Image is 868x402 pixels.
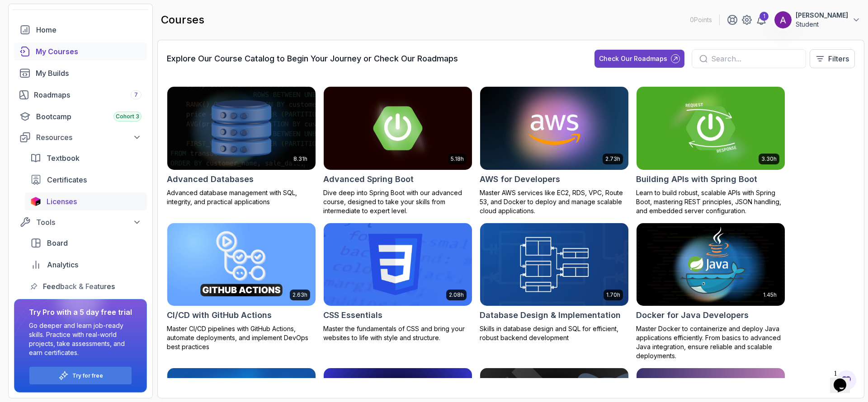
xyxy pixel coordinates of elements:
[828,53,849,64] p: Filters
[25,277,147,295] a: feedback
[480,188,629,215] p: Master AWS services like EC2, RDS, VPC, Route 53, and Docker to deploy and manage scalable cloud ...
[810,49,855,68] button: Filters
[167,188,316,206] p: Advanced database management with SQL, integrity, and practical applications
[292,291,307,299] p: 2.63h
[449,291,464,299] p: 2.08h
[293,155,307,163] p: 8.31h
[761,155,777,163] p: 3.30h
[636,324,785,360] p: Master Docker to containerize and deploy Java applications efficiently. From basics to advanced J...
[14,42,147,61] a: courses
[167,87,316,170] img: Advanced Databases card
[47,259,78,270] span: Analytics
[323,188,472,215] p: Dive deep into Spring Boot with our advanced course, designed to take your skills from intermedia...
[36,217,142,228] div: Tools
[605,155,620,163] p: 2.73h
[25,256,147,274] a: analytics
[134,91,138,98] span: 7
[636,173,757,186] h2: Building APIs with Spring Boot
[480,223,628,306] img: Database Design & Implementation card
[763,291,777,299] p: 1.45h
[36,111,142,122] div: Bootcamp
[34,89,142,100] div: Roadmaps
[43,281,115,292] span: Feedback & Features
[636,86,785,215] a: Building APIs with Spring Boot card3.30hBuilding APIs with Spring BootLearn to build robust, scal...
[323,86,472,215] a: Advanced Spring Boot card5.18hAdvanced Spring BootDive deep into Spring Boot with our advanced co...
[14,64,147,82] a: builds
[29,366,132,385] button: Try for free
[36,68,142,79] div: My Builds
[25,149,147,167] a: textbook
[796,20,848,29] p: Student
[36,132,142,143] div: Resources
[47,174,87,185] span: Certificates
[324,223,472,306] img: CSS Essentials card
[796,11,848,20] p: [PERSON_NAME]
[167,309,272,322] h2: CI/CD with GitHub Actions
[690,15,712,24] p: 0 Points
[72,372,103,379] a: Try for free
[14,86,147,104] a: roadmaps
[47,153,80,164] span: Textbook
[480,86,629,215] a: AWS for Developers card2.73hAWS for DevelopersMaster AWS services like EC2, RDS, VPC, Route 53, a...
[167,52,458,65] h3: Explore Our Course Catalog to Begin Your Journey or Check Our Roadmaps
[774,11,861,29] button: user profile image[PERSON_NAME]Student
[759,12,769,21] div: 1
[14,214,147,230] button: Tools
[167,86,316,206] a: Advanced Databases card8.31hAdvanced DatabasesAdvanced database management with SQL, integrity, a...
[774,11,792,28] img: user profile image
[323,223,472,343] a: CSS Essentials card2.08hCSS EssentialsMaster the fundamentals of CSS and bring your websites to l...
[451,155,464,163] p: 5.18h
[25,234,147,252] a: board
[47,196,77,207] span: Licenses
[30,197,41,206] img: jetbrains icon
[161,13,204,27] h2: courses
[167,173,254,186] h2: Advanced Databases
[47,238,68,248] span: Board
[323,324,472,342] p: Master the fundamentals of CSS and bring your websites to life with style and structure.
[36,46,142,57] div: My Courses
[29,321,132,357] p: Go deeper and learn job-ready skills. Practice with real-world projects, take assessments, and ea...
[14,21,147,39] a: home
[606,291,620,299] p: 1.70h
[323,309,382,322] h2: CSS Essentials
[36,24,142,35] div: Home
[323,173,414,186] h2: Advanced Spring Boot
[167,223,316,306] img: CI/CD with GitHub Actions card
[711,53,798,64] input: Search...
[324,87,472,170] img: Advanced Spring Boot card
[756,14,767,25] a: 1
[116,113,139,120] span: Cohort 3
[25,171,147,189] a: certificates
[636,188,785,215] p: Learn to build robust, scalable APIs with Spring Boot, mastering REST principles, JSON handling, ...
[25,192,147,210] a: licenses
[480,324,629,342] p: Skills in database design and SQL for efficient, robust backend development
[14,108,147,126] a: bootcamp
[480,173,560,186] h2: AWS for Developers
[636,223,785,361] a: Docker for Java Developers card1.45hDocker for Java DevelopersMaster Docker to containerize and d...
[480,223,629,343] a: Database Design & Implementation card1.70hDatabase Design & ImplementationSkills in database desi...
[637,223,785,306] img: Docker for Java Developers card
[480,87,628,170] img: AWS for Developers card
[14,129,147,145] button: Resources
[636,309,749,322] h2: Docker for Java Developers
[480,309,621,322] h2: Database Design & Implementation
[637,87,785,170] img: Building APIs with Spring Boot card
[599,54,667,63] div: Check Our Roadmaps
[594,50,684,68] button: Check Our Roadmaps
[167,223,316,352] a: CI/CD with GitHub Actions card2.63hCI/CD with GitHub ActionsMaster CI/CD pipelines with GitHub Ac...
[167,324,316,351] p: Master CI/CD pipelines with GitHub Actions, automate deployments, and implement DevOps best pract...
[830,366,859,393] iframe: chat widget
